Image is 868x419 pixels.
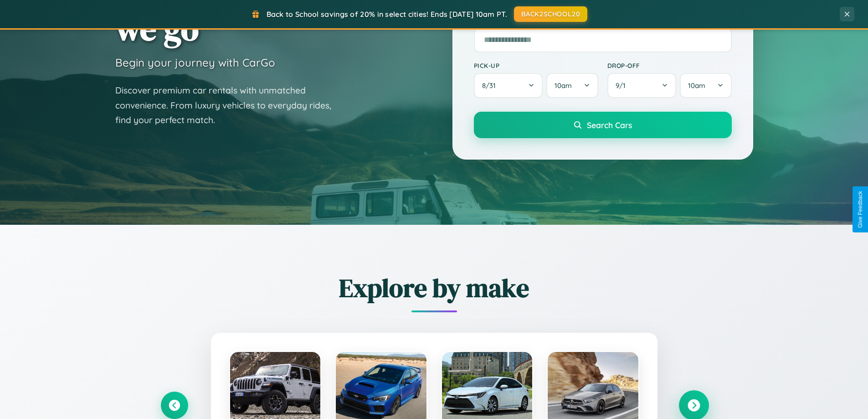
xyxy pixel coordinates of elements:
[514,6,587,22] button: BACK2SCHOOL20
[546,73,598,98] button: 10am
[474,62,598,69] label: Pick-up
[474,112,732,138] button: Search Cars
[482,81,500,90] span: 8 / 31
[857,191,863,228] div: Give Feedback
[115,56,275,69] h3: Begin your journey with CarGo
[680,73,731,98] button: 10am
[115,83,343,128] p: Discover premium car rentals with unmatched convenience. From luxury vehicles to everyday rides, ...
[267,10,507,19] span: Back to School savings of 20% in select cities! Ends [DATE] 10am PT.
[616,81,630,90] span: 9 / 1
[587,120,632,130] span: Search Cars
[607,62,732,69] label: Drop-off
[607,73,677,98] button: 9/1
[161,270,708,305] h2: Explore by make
[555,81,572,90] span: 10am
[688,81,705,90] span: 10am
[474,73,543,98] button: 8/31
